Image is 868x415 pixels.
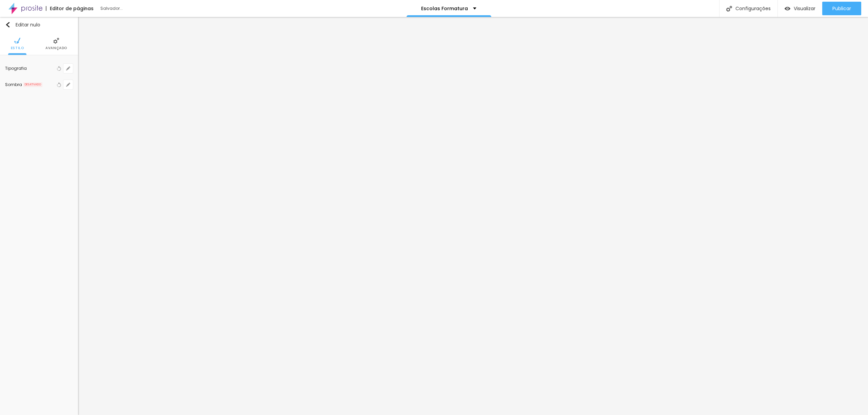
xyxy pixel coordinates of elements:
[5,82,22,87] font: Sombra
[11,45,24,50] font: Estilo
[100,5,123,11] font: Salvador...
[5,65,27,71] font: Tipografia
[822,2,861,15] button: Publicar
[16,21,40,28] font: Editar nulo
[832,5,851,12] font: Publicar
[14,38,20,44] img: Ícone
[421,5,468,12] font: Escolas Formatura
[5,22,11,27] img: Ícone
[50,5,94,12] font: Editor de páginas
[785,6,790,12] img: view-1.svg
[735,5,771,12] font: Configurações
[794,5,815,12] font: Visualizar
[78,17,868,415] iframe: Editor
[25,83,41,86] font: DESATIVADO
[726,6,732,12] img: Ícone
[45,45,67,50] font: Avançado
[53,38,59,44] img: Ícone
[778,2,822,15] button: Visualizar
